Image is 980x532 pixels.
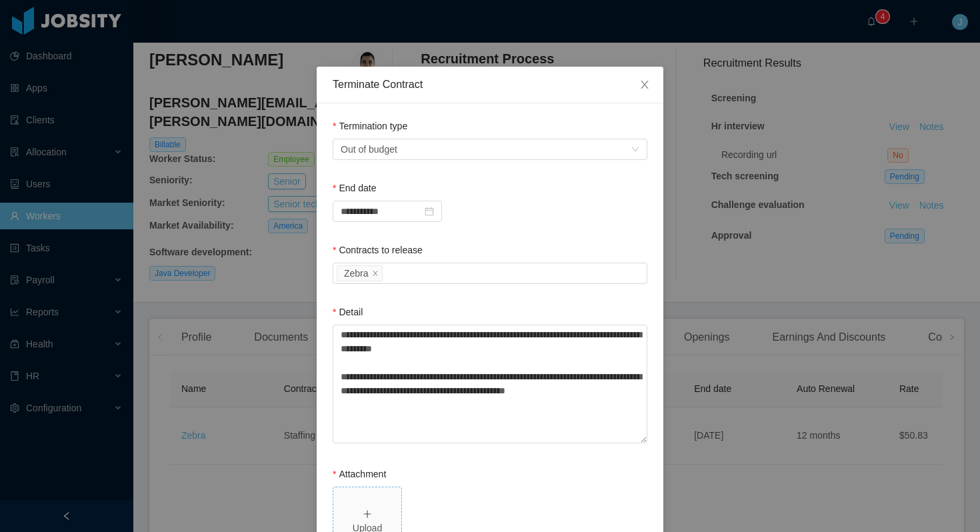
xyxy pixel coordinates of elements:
[333,307,363,317] label: Detail
[425,207,434,216] i: icon: calendar
[639,79,650,90] i: icon: close
[333,469,386,479] label: Attachment
[385,266,393,282] input: Contracts to release
[372,270,379,278] i: icon: close
[333,325,647,443] textarea: Detail
[626,67,663,104] button: Close
[333,77,647,92] div: Terminate Contract
[363,509,372,519] i: icon: plus
[337,265,383,281] li: Zebra
[341,139,397,159] span: Out of budget
[344,266,369,281] div: Zebra
[333,121,407,131] label: Termination type
[333,245,423,255] label: Contracts to release
[631,145,639,155] i: icon: down
[333,183,377,193] label: End date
